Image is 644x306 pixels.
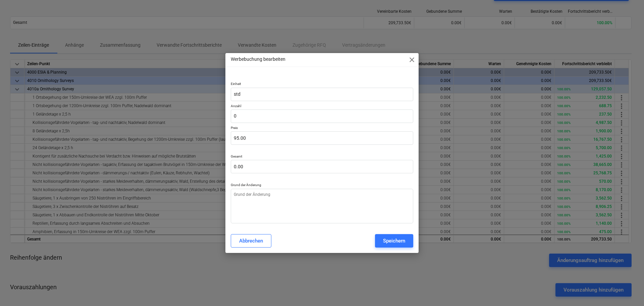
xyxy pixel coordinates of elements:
input: Gesamt [231,160,413,173]
p: Grund der Änderung [231,183,413,188]
p: Preis [231,126,413,131]
p: Gesamt [231,154,413,160]
p: Einheit [231,82,413,87]
input: Preis [231,131,413,145]
input: Anzahl [231,110,413,123]
iframe: Chat Widget [610,274,644,306]
div: Abbrechen [239,236,263,245]
p: Werbebuchung bearbeiten [231,56,285,63]
span: close [408,56,416,64]
p: Anzahl [231,104,413,110]
button: Abbrechen [231,234,271,248]
input: Einheit [231,88,413,101]
button: Speichern [375,234,413,248]
div: Speichern [383,236,405,245]
div: Chat-Widget [610,274,644,306]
